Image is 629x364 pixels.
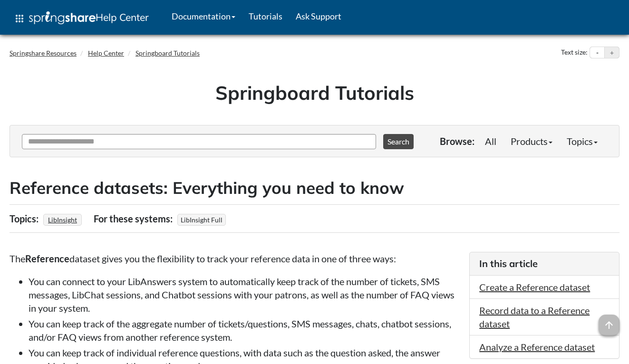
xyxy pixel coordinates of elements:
a: Tutorials [242,4,289,28]
span: Help Center [96,11,149,23]
div: For these systems: [94,210,175,228]
img: Springshare [29,11,96,24]
a: Analyze a Reference dataset [479,341,595,353]
a: Documentation [165,4,242,28]
h2: Reference datasets: Everything you need to know [10,176,619,200]
a: All [478,132,503,151]
h3: In this article [479,257,610,270]
button: Increase text size [605,47,619,58]
a: Topics [560,132,605,151]
strong: Reference [25,253,69,264]
button: Decrease text size [590,47,604,58]
span: LibInsight Full [177,214,226,226]
div: Topics: [10,210,41,228]
p: The dataset gives you the flexibility to track your reference data in one of three ways: [10,252,460,265]
li: You can keep track of the aggregate number of tickets/questions, SMS messages, chats, chatbot ses... [29,317,460,344]
div: Text size: [559,47,590,59]
h1: Springboard Tutorials [17,79,612,106]
a: LibInsight [47,213,78,227]
a: Record data to a Reference dataset [479,305,590,329]
a: Help Center [88,49,124,57]
a: Create a Reference dataset [479,281,590,293]
a: Ask Support [289,4,348,28]
li: You can connect to your LibAnswers system to automatically keep track of the number of tickets, S... [29,275,460,315]
button: Search [383,134,414,149]
p: Browse: [440,134,474,148]
a: apps Help Center [7,4,155,33]
a: Products [503,132,560,151]
a: Springshare Resources [10,49,77,57]
span: apps [14,13,25,24]
span: arrow_upward [599,315,619,335]
a: Springboard Tutorials [135,49,200,57]
a: arrow_upward [599,316,619,327]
